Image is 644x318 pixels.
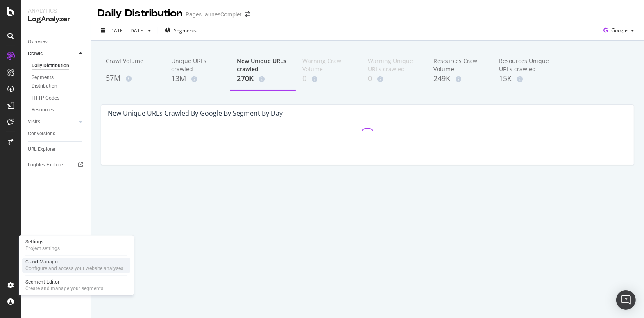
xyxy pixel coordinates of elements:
a: Resources [32,106,85,114]
div: Segment Editor [25,279,103,285]
div: New Unique URLs crawled by google by Segment by Day [108,109,283,117]
div: Overview [28,38,48,46]
button: Segments [161,24,200,37]
div: arrow-right-arrow-left [245,11,250,17]
a: Segments Distribution [32,73,85,91]
div: 249K [433,73,486,84]
span: Segments [174,27,197,34]
div: Configure and access your website analyses [25,265,123,272]
a: Crawls [28,50,77,58]
a: HTTP Codes [32,94,85,102]
a: Visits [28,118,77,126]
div: HTTP Codes [32,94,59,102]
div: Daily Distribution [32,61,69,70]
div: Settings [25,238,60,245]
div: Warning Unique URLs crawled [368,57,420,73]
a: Daily Distribution [32,61,85,70]
span: Google [611,27,628,34]
button: [DATE] - [DATE] [98,24,154,37]
a: Crawl ManagerConfigure and access your website analyses [22,258,130,273]
div: 270K [237,73,289,84]
div: Visits [28,118,40,126]
a: Segment EditorCreate and manage your segments [22,278,130,293]
a: Overview [28,38,85,46]
a: URL Explorer [28,145,85,154]
a: Conversions [28,129,85,138]
div: Conversions [28,129,55,138]
div: URL Explorer [28,145,56,154]
button: Google [600,24,637,37]
div: 0 [368,73,420,84]
div: Open Intercom Messenger [616,290,636,310]
div: New Unique URLs crawled [237,57,289,73]
div: 15K [499,73,551,84]
div: Daily Distribution [98,7,182,20]
div: Crawl Volume [106,57,158,73]
div: Logfiles Explorer [28,161,64,169]
div: Resources [32,106,54,114]
div: 57M [106,73,158,84]
div: 13M [171,73,224,84]
div: Resources Unique URLs crawled [499,57,551,73]
div: Warning Crawl Volume [302,57,355,73]
div: Segments Distribution [32,73,77,91]
div: Crawl Manager [25,259,123,265]
div: Crawls [28,50,43,58]
div: PagesJaunesComplet [186,10,242,18]
a: SettingsProject settings [22,238,130,252]
div: Unique URLs crawled [171,57,224,73]
div: Project settings [25,245,60,252]
div: Resources Crawl Volume [433,57,486,73]
div: LogAnalyzer [28,15,84,24]
a: Logfiles Explorer [28,161,85,169]
span: [DATE] - [DATE] [109,27,145,34]
div: Analytics [28,7,84,15]
div: Create and manage your segments [25,285,103,292]
div: 0 [302,73,355,84]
